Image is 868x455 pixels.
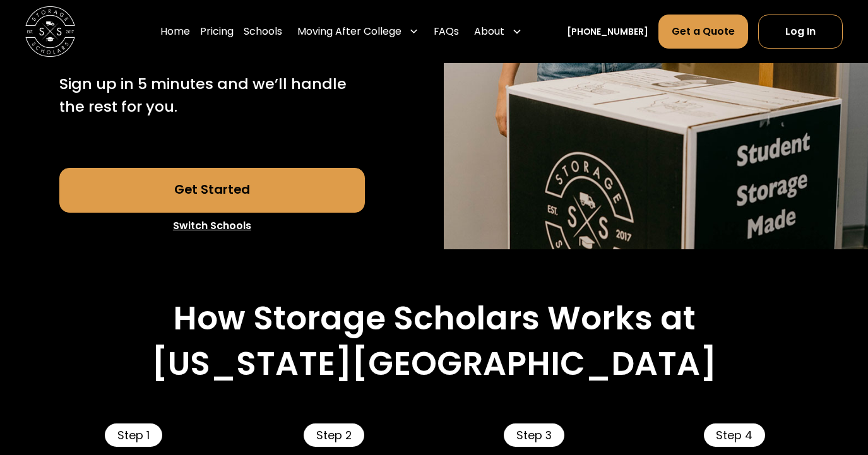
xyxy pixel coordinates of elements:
[105,423,162,447] div: Step 1
[160,14,190,49] a: Home
[474,24,504,39] div: About
[292,14,424,49] div: Moving After College
[59,73,365,117] p: Sign up in 5 minutes and we’ll handle the rest for you.
[304,423,364,447] div: Step 2
[758,15,843,49] a: Log In
[200,14,234,49] a: Pricing
[567,25,648,38] a: [PHONE_NUMBER]
[469,14,527,49] div: About
[434,14,459,49] a: FAQs
[25,6,75,56] img: Storage Scholars main logo
[658,15,748,49] a: Get a Quote
[173,299,696,338] h2: How Storage Scholars Works at
[704,423,766,447] div: Step 4
[59,213,365,239] a: Switch Schools
[504,423,564,447] div: Step 3
[244,14,282,49] a: Schools
[59,168,365,213] a: Get Started
[297,24,401,39] div: Moving After College
[152,345,716,384] h2: [US_STATE][GEOGRAPHIC_DATA]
